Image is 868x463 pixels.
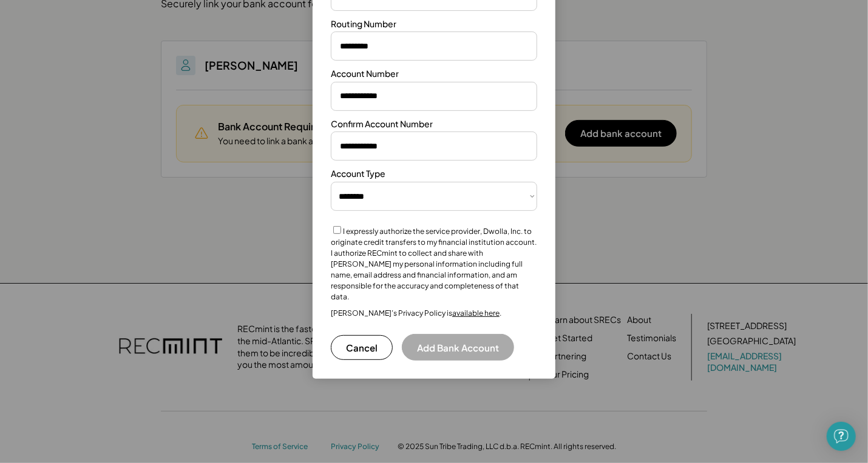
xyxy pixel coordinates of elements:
button: Cancel [331,335,393,360]
a: available here [452,308,500,318]
div: Routing Number [331,18,396,30]
div: Account Number [331,68,399,80]
div: Confirm Account Number [331,118,433,130]
div: [PERSON_NAME]’s Privacy Policy is . [331,308,501,318]
label: I expressly authorize the service provider, Dwolla, Inc. to originate credit transfers to my fina... [331,227,537,301]
div: Account Type [331,168,385,180]
button: Add Bank Account [402,334,514,361]
div: Open Intercom Messenger [827,422,856,451]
